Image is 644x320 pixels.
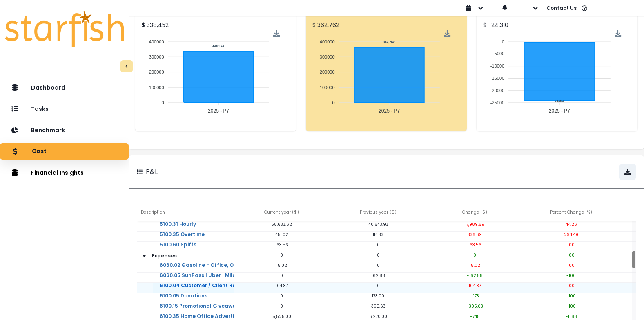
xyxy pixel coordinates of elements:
p: 104.87 [426,283,523,289]
p: -162.88 [426,273,523,279]
tspan: 400000 [320,39,335,44]
a: 6060.02 Gasoline - Office, Others [153,262,254,279]
div: Menu [444,30,451,37]
p: 100 [523,283,619,289]
p: 6,270.00 [330,313,426,320]
a: 5100.35 Overtime [153,232,211,248]
p: P&L [146,167,158,177]
p: 114.33 [330,232,426,238]
p: 0 [234,252,330,258]
p: 104.87 [234,283,330,289]
tspan: 200000 [320,70,335,74]
img: Download Cost [444,30,451,37]
tspan: -20000 [490,88,504,93]
div: Previous year ( $ ) [330,205,426,221]
p: 0 [234,273,330,279]
div: Description [137,205,233,221]
p: 162.88 [330,273,426,279]
p: 395.63 [330,303,426,309]
div: Change ( $ ) [426,205,523,221]
p: 0 [426,252,523,258]
tspan: 2025 - P7 [208,108,230,114]
tspan: 300000 [149,54,164,59]
p: 0 [330,252,426,258]
tspan: -10000 [490,63,504,68]
tspan: 200000 [149,70,164,74]
a: 6100.15 Promotional Giveaways [153,303,248,320]
tspan: 2025 - P7 [379,108,400,114]
p: 173.00 [330,293,426,299]
tspan: 100000 [320,85,335,90]
p: -100 [523,293,619,299]
img: Download Revenue [273,30,280,37]
a: 6100.05 Donations [153,293,214,309]
a: 5100.60 Spiffs [153,242,203,258]
p: Dashboard [31,84,65,91]
p: 336.69 [426,232,523,238]
p: -11.88 [523,313,619,320]
p: 163.56 [234,242,330,248]
p: -100 [523,273,619,279]
tspan: 0 [502,39,504,44]
p: $ 338,452 [142,21,290,29]
p: 0 [234,293,330,299]
p: 44.26 [523,221,619,228]
tspan: 2025 - P7 [549,108,570,114]
p: 58,633.62 [234,221,330,228]
p: 0 [330,242,426,248]
p: Tasks [31,106,49,113]
p: -100 [523,303,619,309]
p: 0 [330,262,426,268]
div: Menu [615,30,622,37]
p: 100 [523,262,619,268]
tspan: -5000 [493,51,504,56]
a: 6100.04 Customer / Client Relations [153,283,261,299]
p: 5,525.00 [234,313,330,320]
p: Cost [32,148,47,155]
p: 0 [234,303,330,309]
p: 15.02 [234,262,330,268]
img: Download Net-Income [615,30,622,37]
a: 6060.05 SunPass | Uber | Milage [153,273,250,289]
p: 451.02 [234,232,330,238]
p: -745 [426,313,523,320]
a: 5100.31 Hourly [153,221,203,238]
tspan: 100000 [149,85,164,90]
tspan: 300000 [320,54,335,59]
tspan: 0 [162,100,164,105]
p: $ -24,310 [483,21,631,29]
p: 100 [523,252,619,258]
p: 40,643.93 [330,221,426,228]
tspan: 0 [332,100,335,105]
div: Menu [273,30,280,37]
p: 100 [523,242,619,248]
p: Benchmark [31,127,65,134]
tspan: -15000 [490,76,504,81]
div: Percent Change (%) [523,205,619,221]
p: -173 [426,293,523,299]
p: $ 362,762 [312,21,460,29]
p: -395.63 [426,303,523,309]
p: 17,989.69 [426,221,523,228]
tspan: 400000 [149,39,164,44]
p: 294.49 [523,232,619,238]
p: 163.56 [426,242,523,248]
div: Current year ( $ ) [234,205,330,221]
p: 15.02 [426,262,523,268]
p: 0 [330,283,426,289]
tspan: -25000 [490,100,504,105]
strong: Expenses [152,252,177,259]
svg: arrow down [141,253,147,259]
